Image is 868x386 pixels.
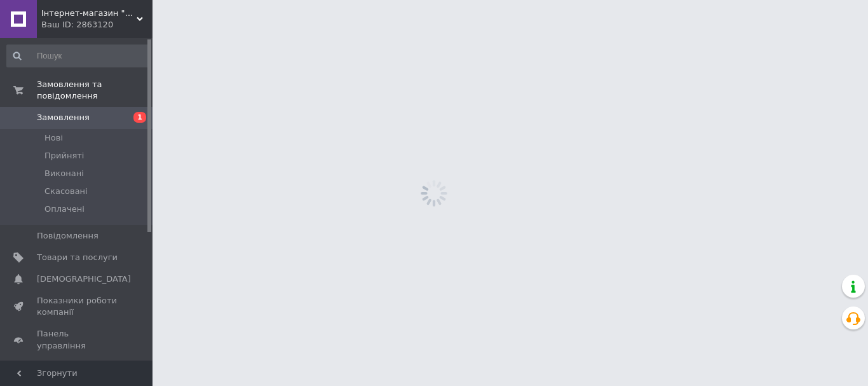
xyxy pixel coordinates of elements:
input: Пошук [6,45,150,67]
span: Прийняті [44,150,84,162]
div: Ваш ID: 2863120 [41,19,153,31]
span: Показники роботи компанії [37,295,118,318]
span: Товари та послуги [37,252,118,263]
span: Виконані [44,168,84,179]
span: Інтернет-магазин "Святобум" [41,8,137,19]
span: Панель управління [37,328,118,351]
span: 1 [133,112,146,123]
span: [DEMOGRAPHIC_DATA] [37,273,131,285]
span: Нові [44,132,63,144]
span: Оплачені [44,203,85,215]
span: Скасовані [44,186,88,197]
span: Замовлення [37,112,90,123]
span: Повідомлення [37,230,98,242]
span: Замовлення та повідомлення [37,79,153,102]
